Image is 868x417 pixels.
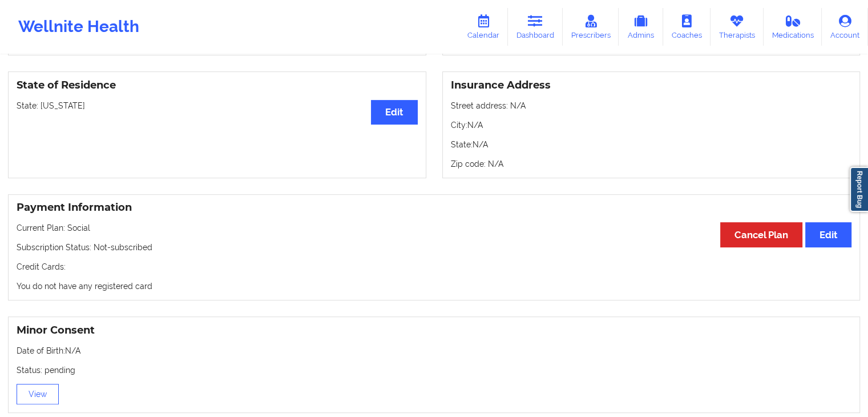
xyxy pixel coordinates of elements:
a: Account [822,8,868,46]
p: Current Plan: Social [17,222,851,234]
a: Medications [764,8,822,46]
button: View [17,384,59,404]
button: Cancel Plan [720,222,802,247]
p: You do not have any registered card [17,280,851,292]
button: Edit [371,100,417,125]
p: Zip code: N/A [451,158,852,170]
a: Dashboard [508,8,563,46]
a: Calendar [459,8,508,46]
h3: State of Residence [17,79,418,92]
p: Credit Cards: [17,261,851,272]
p: City: N/A [451,119,852,131]
p: Street address: N/A [451,100,852,111]
p: Status: pending [17,364,851,376]
a: Report Bug [850,167,868,212]
button: Edit [805,222,851,247]
p: State: N/A [451,139,852,150]
h3: Payment Information [17,201,851,214]
h3: Minor Consent [17,324,851,337]
a: Prescribers [563,8,619,46]
h3: Insurance Address [451,79,852,92]
p: Subscription Status: Not-subscribed [17,242,851,253]
a: Admins [619,8,663,46]
a: Therapists [710,8,764,46]
p: State: [US_STATE] [17,100,418,111]
a: Coaches [663,8,710,46]
p: Date of Birth: N/A [17,345,851,356]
